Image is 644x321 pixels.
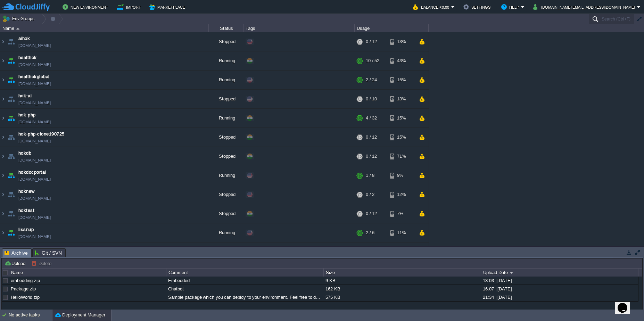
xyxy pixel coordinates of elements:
div: 0 / 12 [366,32,377,51]
div: 15% [390,109,413,127]
div: Name [9,269,166,277]
span: hokdb [18,150,31,157]
iframe: chat widget [615,293,637,314]
img: AMDAwAAAACH5BAEAAAAALAAAAAABAAEAAAICRAEAOw== [6,147,16,166]
div: Stopped [209,147,243,166]
div: 3 / 12 [366,242,377,261]
img: AMDAwAAAACH5BAEAAAAALAAAAAABAAEAAAICRAEAOw== [0,242,6,261]
div: 0 / 2 [366,185,374,204]
div: Running [209,51,243,70]
img: AMDAwAAAACH5BAEAAAAALAAAAAABAAEAAAICRAEAOw== [6,51,16,70]
button: Env Groups [2,14,37,24]
img: AMDAwAAAACH5BAEAAAAALAAAAAABAAEAAAICRAEAOw== [6,204,16,223]
div: Status [209,24,243,32]
div: 43% [390,51,413,70]
div: 0 / 10 [366,90,377,108]
img: AMDAwAAAACH5BAEAAAAALAAAAAABAAEAAAICRAEAOw== [0,166,6,185]
div: 13:03 | [DATE] [481,277,638,285]
img: AMDAwAAAACH5BAEAAAAALAAAAAABAAEAAAICRAEAOw== [0,51,6,70]
a: hoktest [18,207,34,214]
div: 21:34 | [DATE] [481,293,638,301]
button: Help [501,3,521,11]
a: HelloWorld.zip [11,295,40,300]
div: 2 / 24 [366,71,377,89]
a: aihok [18,35,30,42]
div: Chatbot [166,285,323,293]
div: 9 KB [324,277,480,285]
div: 13% [390,32,413,51]
img: AMDAwAAAACH5BAEAAAAALAAAAAABAAEAAAICRAEAOw== [16,28,19,30]
a: lissnup [18,226,34,233]
div: Name [1,24,208,32]
div: Running [209,109,243,127]
div: Usage [355,24,428,32]
div: Comment [167,269,323,277]
span: Archive [5,249,28,257]
div: Running [209,242,243,261]
div: 0 / 12 [366,128,377,147]
a: portalhok [18,245,38,252]
img: AMDAwAAAACH5BAEAAAAALAAAAAABAAEAAAICRAEAOw== [6,223,16,242]
div: 15% [390,71,413,89]
button: New Environment [63,3,110,11]
a: [DOMAIN_NAME] [18,138,51,145]
a: healthok [18,54,37,61]
div: Running [209,223,243,242]
img: AMDAwAAAACH5BAEAAAAALAAAAAABAAEAAAICRAEAOw== [6,242,16,261]
div: Stopped [209,204,243,223]
div: Stopped [209,185,243,204]
div: 13% [390,90,413,108]
img: AMDAwAAAACH5BAEAAAAALAAAAAABAAEAAAICRAEAOw== [0,204,6,223]
img: AMDAwAAAACH5BAEAAAAALAAAAAABAAEAAAICRAEAOw== [0,185,6,204]
div: 71% [390,147,413,166]
img: AMDAwAAAACH5BAEAAAAALAAAAAABAAEAAAICRAEAOw== [0,128,6,147]
a: [DOMAIN_NAME] [18,233,51,240]
a: hok-php [18,112,36,118]
div: Running [209,71,243,89]
div: 15% [390,128,413,147]
img: AMDAwAAAACH5BAEAAAAALAAAAAABAAEAAAICRAEAOw== [6,166,16,185]
div: 0 / 12 [366,204,377,223]
img: AMDAwAAAACH5BAEAAAAALAAAAAABAAEAAAICRAEAOw== [6,90,16,108]
div: 162 KB [324,285,480,293]
img: AMDAwAAAACH5BAEAAAAALAAAAAABAAEAAAICRAEAOw== [6,128,16,147]
button: Marketplace [149,3,187,11]
a: embedding.zip [11,278,40,283]
img: AMDAwAAAACH5BAEAAAAALAAAAAABAAEAAAICRAEAOw== [0,71,6,89]
div: Running [209,166,243,185]
img: AMDAwAAAACH5BAEAAAAALAAAAAABAAEAAAICRAEAOw== [0,90,6,108]
div: 11% [390,223,413,242]
span: [DOMAIN_NAME] [18,157,51,164]
span: hok-ai [18,92,32,99]
a: [DOMAIN_NAME] [18,80,51,87]
div: 7% [390,204,413,223]
div: Embedded [166,277,323,285]
img: AMDAwAAAACH5BAEAAAAALAAAAAABAAEAAAICRAEAOw== [0,109,6,127]
button: Import [117,3,143,11]
a: [DOMAIN_NAME] [18,195,51,202]
img: AMDAwAAAACH5BAEAAAAALAAAAAABAAEAAAICRAEAOw== [6,32,16,51]
div: Sample package which you can deploy to your environment. Feel free to delete and upload a package... [166,293,323,301]
div: 14% [390,242,413,261]
span: Git / SVN [35,249,62,257]
div: 9% [390,166,413,185]
button: Delete [32,260,53,266]
button: Settings [463,3,493,11]
a: [DOMAIN_NAME] [18,214,51,221]
a: hoknew [18,188,35,195]
div: 12% [390,185,413,204]
div: 1 / 8 [366,166,374,185]
img: AMDAwAAAACH5BAEAAAAALAAAAAABAAEAAAICRAEAOw== [6,109,16,127]
button: [DOMAIN_NAME][EMAIL_ADDRESS][DOMAIN_NAME] [533,3,637,11]
div: 2 / 6 [366,223,374,242]
a: healthokglobal [18,73,50,80]
div: Size [324,269,481,277]
img: CloudJiffy [2,3,50,11]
